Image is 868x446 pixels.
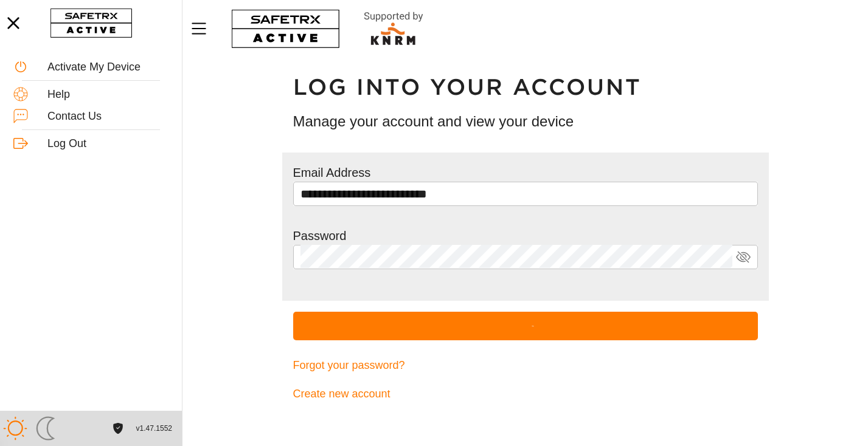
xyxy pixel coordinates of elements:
div: Contact Us [47,110,168,123]
img: RescueLogo.svg [350,9,437,49]
button: Menu [189,16,219,41]
span: Forgot your password? [293,356,405,375]
img: ModeDark.svg [33,416,58,441]
button: v1.47.1552 [129,419,179,439]
a: Create new account [293,380,758,408]
a: Forgot your password? [293,351,758,380]
h3: Manage your account and view your device [293,111,758,132]
span: Create new account [293,385,391,403]
label: Password [293,229,347,242]
img: ModeLight.svg [3,416,27,441]
span: v1.47.1552 [136,422,172,435]
div: Log Out [47,137,168,151]
a: License Agreement [109,423,126,433]
h1: Log into your account [293,74,758,101]
div: Activate My Device [47,61,168,74]
img: ContactUs.svg [13,109,28,123]
img: Help.svg [13,87,28,101]
label: Email Address [293,166,371,179]
div: Help [47,88,168,101]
